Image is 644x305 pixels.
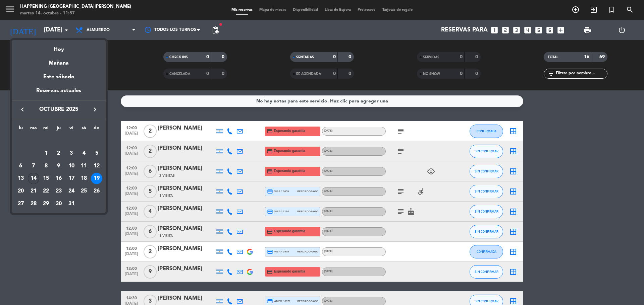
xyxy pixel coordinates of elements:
td: 15 de octubre de 2025 [40,172,52,185]
td: 1 de octubre de 2025 [40,147,52,160]
div: 27 [15,198,26,210]
td: 18 de octubre de 2025 [78,172,91,185]
td: 7 de octubre de 2025 [27,160,40,172]
div: 29 [40,198,52,210]
div: 20 [15,185,26,197]
td: 19 de octubre de 2025 [90,172,103,185]
div: 9 [53,160,64,172]
i: keyboard_arrow_left [18,105,26,113]
th: jueves [52,124,65,135]
button: keyboard_arrow_right [89,105,101,114]
div: 24 [66,185,77,197]
th: domingo [90,124,103,135]
td: 14 de octubre de 2025 [27,172,40,185]
td: 10 de octubre de 2025 [65,160,78,172]
div: 17 [66,173,77,184]
div: 21 [28,185,39,197]
td: 3 de octubre de 2025 [65,147,78,160]
th: viernes [65,124,78,135]
div: 22 [40,185,52,197]
div: 28 [28,198,39,210]
td: 6 de octubre de 2025 [14,160,27,172]
div: 7 [28,160,39,172]
div: 12 [91,160,102,172]
button: keyboard_arrow_left [16,105,29,114]
td: 13 de octubre de 2025 [14,172,27,185]
td: 20 de octubre de 2025 [14,185,27,198]
div: 10 [66,160,77,172]
td: 2 de octubre de 2025 [52,147,65,160]
th: martes [27,124,40,135]
div: Hoy [12,40,106,54]
span: octubre 2025 [29,105,89,114]
td: 27 de octubre de 2025 [14,198,27,210]
th: miércoles [40,124,52,135]
td: 29 de octubre de 2025 [40,198,52,210]
div: 19 [91,173,102,184]
td: 26 de octubre de 2025 [90,185,103,198]
td: 17 de octubre de 2025 [65,172,78,185]
div: 18 [78,173,90,184]
td: 31 de octubre de 2025 [65,198,78,210]
i: keyboard_arrow_right [91,105,99,113]
div: 8 [40,160,52,172]
td: 22 de octubre de 2025 [40,185,52,198]
td: 25 de octubre de 2025 [78,185,91,198]
div: 14 [28,173,39,184]
div: 5 [91,148,102,159]
td: 16 de octubre de 2025 [52,172,65,185]
div: 26 [91,185,102,197]
div: 25 [78,185,90,197]
td: 21 de octubre de 2025 [27,185,40,198]
td: OCT. [14,134,103,147]
div: Este sábado [12,68,106,86]
div: 31 [66,198,77,210]
div: 2 [53,148,64,159]
div: 23 [53,185,64,197]
div: 4 [78,148,90,159]
div: 30 [53,198,64,210]
td: 30 de octubre de 2025 [52,198,65,210]
td: 23 de octubre de 2025 [52,185,65,198]
th: sábado [78,124,91,135]
div: 1 [40,148,52,159]
div: 13 [15,173,26,184]
td: 28 de octubre de 2025 [27,198,40,210]
td: 8 de octubre de 2025 [40,160,52,172]
div: Reservas actuales [12,86,106,100]
td: 24 de octubre de 2025 [65,185,78,198]
div: Mañana [12,54,106,68]
td: 5 de octubre de 2025 [90,147,103,160]
div: 15 [40,173,52,184]
td: 4 de octubre de 2025 [78,147,91,160]
td: 11 de octubre de 2025 [78,160,91,172]
td: 12 de octubre de 2025 [90,160,103,172]
th: lunes [14,124,27,135]
td: 9 de octubre de 2025 [52,160,65,172]
div: 11 [78,160,90,172]
div: 16 [53,173,64,184]
div: 6 [15,160,26,172]
div: 3 [66,148,77,159]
